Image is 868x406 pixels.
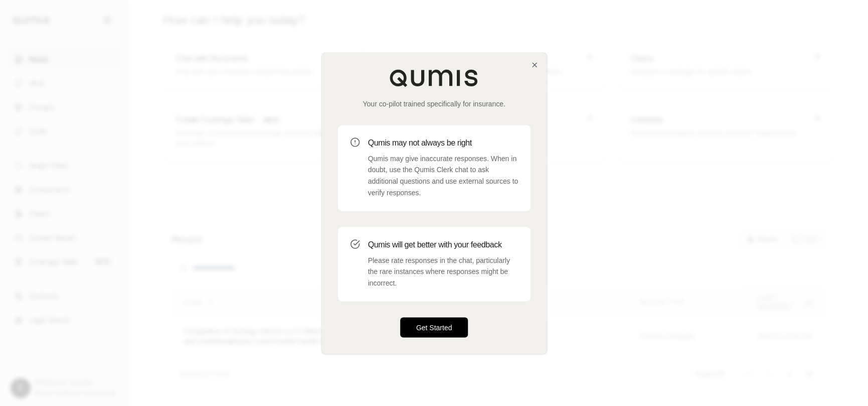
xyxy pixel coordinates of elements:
p: Please rate responses in the chat, particularly the rare instances where responses might be incor... [368,255,518,289]
h3: Qumis will get better with your feedback [368,239,518,251]
button: Get Started [400,317,468,337]
p: Your co-pilot trained specifically for insurance. [338,99,531,109]
img: Qumis Logo [389,69,479,87]
p: Qumis may give inaccurate responses. When in doubt, use the Qumis Clerk chat to ask additional qu... [368,153,518,199]
h3: Qumis may not always be right [368,137,518,149]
